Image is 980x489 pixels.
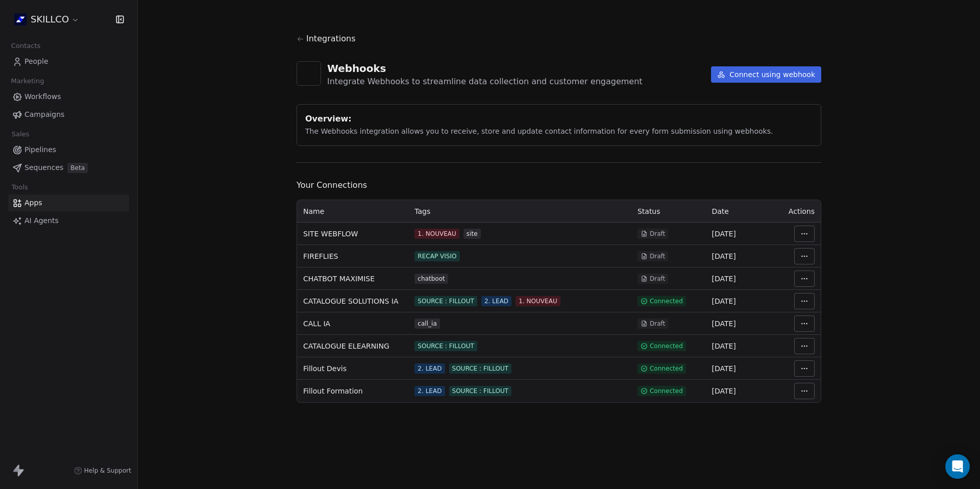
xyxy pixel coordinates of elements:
div: site [467,230,478,238]
div: Webhooks [327,61,643,76]
a: Campaigns [8,106,129,123]
span: [DATE] [712,230,736,238]
span: [DATE] [712,364,736,373]
span: FIREFLIES [303,251,338,261]
span: Date [712,207,728,215]
span: The Webhooks integration allows you to receive, store and update contact information for every fo... [305,127,773,135]
span: Actions [789,207,815,215]
div: 1. NOUVEAU [418,230,456,238]
span: Campaigns [24,109,64,120]
img: Skillco%20logo%20icon%20(2).png [14,13,27,26]
span: Draft [650,320,665,328]
span: [DATE] [712,387,736,395]
a: Workflows [8,88,129,105]
span: [DATE] [712,297,736,305]
span: Connected [650,364,683,373]
span: People [24,56,48,67]
div: Open Intercom Messenger [945,454,970,479]
span: Connected [650,297,683,305]
a: Pipelines [8,141,129,158]
div: RECAP VISIO [418,252,456,260]
span: SKILLCO [31,13,69,26]
a: People [8,53,129,70]
span: Apps [24,198,42,208]
span: Your Connections [297,179,821,191]
span: Contacts [7,38,45,54]
span: Draft [650,230,665,238]
span: Pipelines [24,144,56,155]
div: SOURCE : FILLOUT [418,342,474,350]
span: Sequences [24,162,63,173]
span: [DATE] [712,252,736,260]
a: AI Agents [8,212,129,229]
button: SKILLCO [12,11,82,28]
div: Integrate Webhooks to streamline data collection and customer engagement [327,76,643,88]
span: Fillout Formation [303,386,363,396]
div: SOURCE : FILLOUT [418,297,474,305]
span: Fillout Devis [303,363,347,374]
span: Sales [7,127,34,142]
span: [DATE] [712,320,736,328]
div: 2. LEAD [484,297,508,305]
span: Tools [7,180,32,195]
a: Apps [8,194,129,211]
span: Tags [414,207,430,215]
span: CATALOGUE SOLUTIONS IA [303,296,399,306]
span: Name [303,207,324,215]
span: Status [638,207,660,215]
div: 2. LEAD [418,387,442,395]
span: Beta [67,163,88,173]
span: CATALOGUE ELEARNING [303,341,389,351]
div: SOURCE : FILLOUT [452,364,509,373]
span: SITE WEBFLOW [303,229,358,239]
span: Workflows [24,91,61,102]
span: [DATE] [712,342,736,350]
span: CHATBOT MAXIMISE [303,274,375,284]
div: 2. LEAD [418,364,442,373]
a: Integrations [297,33,821,45]
a: SequencesBeta [8,159,129,176]
span: Integrations [306,33,356,45]
span: [DATE] [712,275,736,283]
div: chatboot [418,275,445,283]
img: webhooks.svg [302,66,316,81]
div: call_ia [418,320,437,328]
span: Marketing [7,74,48,89]
span: CALL IA [303,319,330,329]
span: Help & Support [84,467,131,475]
span: AI Agents [24,215,59,226]
span: Connected [650,387,683,395]
span: Connected [650,342,683,350]
div: SOURCE : FILLOUT [452,387,509,395]
div: 1. NOUVEAU [519,297,557,305]
a: Help & Support [74,467,131,475]
button: Connect using webhook [711,66,821,83]
div: Overview: [305,113,813,125]
span: Draft [650,275,665,283]
span: Draft [650,252,665,260]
